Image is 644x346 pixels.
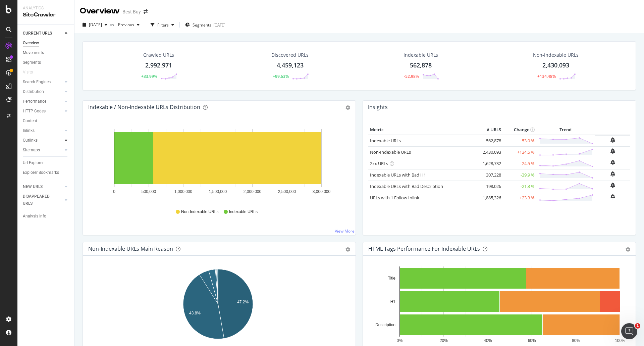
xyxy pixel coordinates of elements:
[610,160,615,165] div: bell-plus
[23,127,63,134] a: Inlinks
[244,189,262,194] text: 2,000,000
[368,125,476,135] th: Metric
[80,19,110,30] button: [DATE]
[23,159,44,166] div: Url Explorer
[115,19,142,30] button: Previous
[145,61,172,70] div: 2,992,971
[335,228,355,234] a: View More
[503,146,536,158] td: +134.5 %
[23,193,63,207] a: DISAPPEARED URLS
[110,22,115,28] span: vs
[113,189,115,194] text: 0
[345,105,350,110] div: gear
[503,135,536,147] td: -53.0 %
[404,52,438,58] div: Indexable URLs
[368,103,388,112] h4: Insights
[503,158,536,169] td: -24.5 %
[23,98,46,105] div: Performance
[368,245,480,252] div: HTML Tags Performance for Indexable URLs
[115,22,134,28] span: Previous
[278,189,296,194] text: 2,500,000
[23,159,69,166] a: Url Explorer
[610,194,615,199] div: bell-plus
[23,169,69,176] a: Explorer Bookmarks
[23,59,41,66] div: Segments
[23,11,69,19] div: SiteCrawler
[88,104,200,110] div: Indexable / Non-Indexable URLs Distribution
[23,137,38,144] div: Outlinks
[23,137,63,144] a: Outlinks
[23,88,44,95] div: Distribution
[23,108,46,115] div: HTTP Codes
[23,213,46,220] div: Analysis Info
[23,183,43,190] div: NEW URLS
[370,160,388,166] a: 2xx URLs
[484,338,492,343] text: 40%
[23,30,63,37] a: CURRENT URLS
[503,192,536,203] td: +23.3 %
[88,245,173,252] div: Non-Indexable URLs Main Reason
[536,125,595,135] th: Trend
[193,22,211,28] span: Segments
[213,22,225,28] div: [DATE]
[23,193,57,207] div: DISAPPEARED URLS
[370,172,426,178] a: Indexable URLs with Bad H1
[271,52,309,58] div: Discovered URLs
[610,171,615,177] div: bell-plus
[23,169,59,176] div: Explorer Bookmarks
[397,338,403,343] text: 0%
[88,125,348,203] svg: A chart.
[23,213,69,220] a: Analysis Info
[80,5,120,17] div: Overview
[410,61,432,70] div: 562,878
[404,73,419,79] div: -52.98%
[615,338,625,343] text: 100%
[182,19,228,30] button: Segments[DATE]
[277,61,304,70] div: 4,459,123
[370,149,411,155] a: Non-Indexable URLs
[476,125,503,135] th: # URLS
[237,300,249,304] text: 47.2%
[142,189,156,194] text: 500,000
[390,299,396,304] text: H1
[23,40,39,47] div: Overview
[313,189,331,194] text: 3,000,000
[122,8,141,15] div: Best Buy
[143,52,174,58] div: Crawled URLs
[23,183,63,190] a: NEW URLS
[572,338,580,343] text: 80%
[610,183,615,188] div: bell-plus
[88,266,348,344] div: A chart.
[181,209,218,215] span: Non-Indexable URLs
[23,79,63,86] a: Search Engines
[476,158,503,169] td: 1,628,732
[189,311,201,315] text: 43.8%
[148,19,177,30] button: Filters
[273,73,289,79] div: +99.63%
[23,79,51,86] div: Search Engines
[144,9,148,14] div: arrow-right-arrow-left
[626,247,630,252] div: gear
[23,117,69,125] a: Content
[621,323,637,339] iframe: Intercom live chat
[89,22,102,28] span: 2025 Aug. 26th
[476,192,503,203] td: 1,885,326
[23,69,40,76] a: Visits
[476,146,503,158] td: 2,430,093
[23,49,69,56] a: Movements
[503,181,536,192] td: -21.3 %
[23,147,63,154] a: Sitemaps
[635,323,640,329] span: 1
[23,69,33,76] div: Visits
[23,30,52,37] div: CURRENT URLS
[370,183,443,189] a: Indexable URLs with Bad Description
[23,88,63,95] a: Distribution
[23,147,40,154] div: Sitemaps
[533,52,579,58] div: Non-Indexable URLs
[370,138,401,144] a: Indexable URLs
[476,135,503,147] td: 562,878
[23,127,35,134] div: Inlinks
[23,49,44,56] div: Movements
[528,338,536,343] text: 60%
